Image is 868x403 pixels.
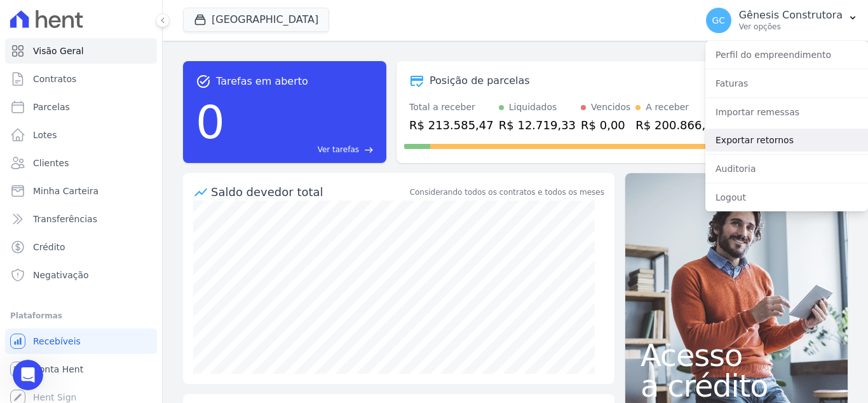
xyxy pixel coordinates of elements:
a: Logout [705,186,868,209]
div: [PERSON_NAME] [64,50,234,62]
div: Vou verificar os arquivos de inclusão. Um momento [10,80,208,120]
div: Total a receber [409,101,494,114]
span: a crédito [641,371,832,401]
div: A receber [646,101,689,114]
div: R$ 0,00 [581,117,630,134]
a: Lotes [5,122,157,148]
p: Gênesis Construtora [739,9,843,22]
span: Contratos [33,73,76,85]
span: Lotes [33,129,57,141]
div: R$ 213.585,47 [409,117,494,134]
textarea: Envie uma mensagem... [11,279,243,300]
a: Recebíveis [5,329,157,354]
div: [PERSON_NAME] [53,7,244,70]
span: Negativação [33,269,89,281]
span: Tarefas em aberto [216,74,308,89]
div: Estou enviando os 2 arquivos retornos de inclusão dos clientes [PERSON_NAME], [PERSON_NAME] e [PE... [20,129,198,179]
span: Acesso [641,340,832,371]
div: Liquidados [509,101,557,114]
p: A equipe também pode ajudar [62,16,187,29]
button: Enviar uma mensagem [218,300,238,321]
button: GC Gênesis Construtora Ver opções [696,3,868,38]
div: Após análise detalhada pelo time de tecnologia sobre o chamado aberto - mesmo com o parecer inici... [20,268,198,393]
a: HNEI_HN_20...00 (5).ret [20,186,198,200]
span: GC [712,16,725,25]
div: R$ 12.719,33 [499,117,576,134]
a: Transferências [5,206,157,232]
div: Plataformas [10,308,152,323]
a: Faturas [705,72,868,95]
span: Visão Geral [33,45,84,57]
span: Minha Carteira [33,185,98,197]
a: Ver tarefas east [230,144,374,155]
button: [GEOGRAPHIC_DATA] [183,8,329,32]
div: HNEI_HN_20...00 (5).ret [33,186,139,199]
div: Adriane diz… [10,80,244,122]
div: Considerando todos os contratos e todos os meses [410,187,604,198]
div: Posição de parcelas [430,73,530,88]
a: Clientes [5,150,157,176]
span: Recebíveis [33,335,81,348]
a: Perfil do empreendimento [705,43,868,66]
a: Conta Hent [5,357,157,382]
img: Profile image for Operator [36,7,57,27]
span: task_alt [196,74,211,89]
button: go back [8,5,32,29]
span: Conta Hent [33,363,83,376]
button: Upload do anexo [60,306,71,316]
span: Crédito [33,241,65,253]
span: east [364,145,374,155]
div: Adriane diz… [10,122,244,229]
span: Transferências [33,213,97,225]
div: R$ 200.866,14 [635,117,720,134]
a: Parcelas [5,94,157,120]
div: Gênesis diz… [10,7,244,80]
a: Importar remessas [705,101,868,124]
button: Selecionador de Emoji [20,306,30,316]
div: Estou enviando os 2 arquivos retornos de inclusão dos clientes [PERSON_NAME], [PERSON_NAME] e [PE... [10,122,208,227]
div: Olá, acabei de sair de uma reunião com o time de tecnologia.Após análise detalhada pelo time de t... [10,229,208,400]
span: Clientes [33,157,69,169]
button: Início [199,5,223,29]
a: Visão Geral [5,38,157,64]
a: HNEI_HN_20...00 (1).ret [20,206,198,220]
div: Saldo devedor total [211,183,407,201]
div: Vou verificar os arquivos de inclusão. Um momento [20,88,198,113]
a: Auditoria [705,157,868,180]
span: Ver tarefas [318,144,359,155]
a: Negativação [5,262,157,288]
iframe: Intercom live chat [13,360,43,390]
a: Contratos [5,66,157,92]
div: Fechar [223,5,246,28]
span: Parcelas [33,101,70,113]
a: Crédito [5,234,157,260]
a: Minha Carteira [5,178,157,204]
button: Start recording [81,306,91,316]
h1: Operator [62,6,107,16]
a: Exportar retornos [705,129,868,152]
div: 0 [196,89,225,155]
div: Olá, acabei de sair de uma reunião com o time de tecnologia. [20,237,198,262]
div: Vencidos [591,101,630,114]
button: Selecionador de GIF [40,306,50,316]
p: Ver opções [739,22,843,32]
div: HNEI_HN_20...00 (1).ret [33,206,139,220]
